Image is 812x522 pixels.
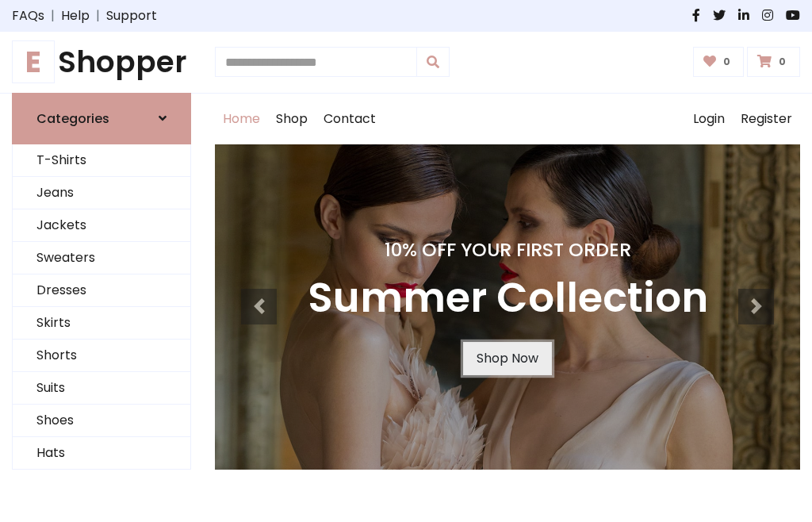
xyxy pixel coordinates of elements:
a: Login [685,94,733,144]
a: 0 [747,47,800,77]
a: Hats [13,437,190,470]
a: Skirts [13,307,190,340]
a: Support [106,6,157,25]
a: Shoes [13,405,190,437]
h4: 10% Off Your First Order [308,239,708,261]
a: Shop [268,94,316,144]
a: Shop Now [463,342,552,375]
a: Dresses [13,274,190,307]
span: 0 [719,55,734,69]
a: Shorts [13,340,190,372]
a: Jackets [13,209,190,242]
h1: Shopper [12,44,191,80]
a: EShopper [12,44,191,80]
a: 0 [693,47,745,77]
span: | [90,6,106,25]
span: E [12,40,55,83]
a: Register [733,94,800,144]
a: Categories [12,93,191,144]
h6: Categories [36,111,109,126]
a: Help [61,6,90,25]
a: Sweaters [13,242,190,274]
a: Contact [316,94,384,144]
span: | [44,6,61,25]
a: Jeans [13,177,190,209]
a: Home [215,94,268,144]
span: 0 [775,55,790,69]
a: T-Shirts [13,144,190,177]
a: Suits [13,372,190,405]
h3: Summer Collection [308,274,708,323]
a: FAQs [12,6,44,25]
